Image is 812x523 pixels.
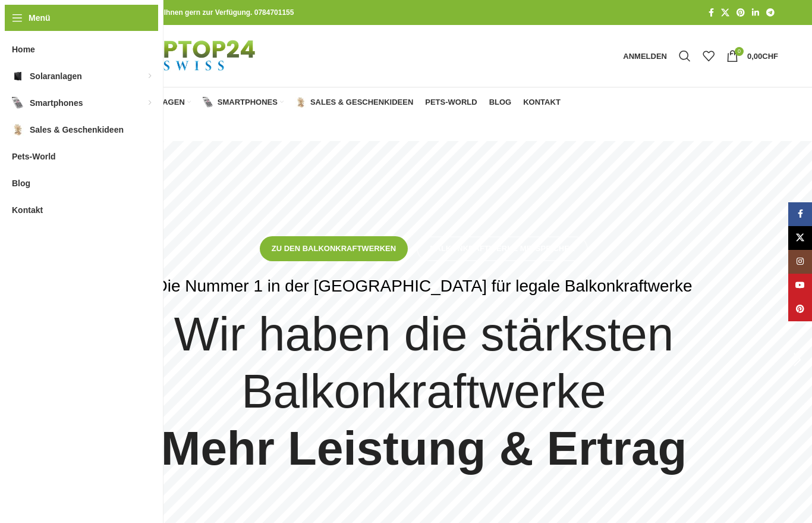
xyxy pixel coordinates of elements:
[12,70,24,82] img: Solaranlagen
[70,306,778,477] h4: Wir haben die stärksten Balkonkraftwerke
[203,90,284,114] a: Smartphones
[523,90,561,114] a: Kontakt
[782,345,812,375] div: Next slide
[489,90,512,114] a: Blog
[788,250,812,274] a: Instagram Social Link
[218,98,278,107] span: Smartphones
[64,90,566,114] div: Hauptnavigation
[295,90,413,114] a: Sales & Geschenkideen
[155,273,692,300] div: Die Nummer 1 in der [GEOGRAPHIC_DATA] für legale Balkonkraftwerke
[425,98,477,107] span: Pets-World
[260,236,408,261] a: Zu den Balkonkraftwerken
[70,51,285,60] a: Logo der Website
[12,199,43,221] span: Kontakt
[697,44,720,68] div: Meine Wunschliste
[12,146,56,167] span: Pets-World
[161,422,687,475] strong: Mehr Leistung & Ertrag
[623,52,667,60] span: Anmelden
[30,65,82,87] span: Solaranlagen
[788,274,812,297] a: YouTube Social Link
[717,5,733,21] a: X Social Link
[70,8,294,17] strong: Bei allen Fragen stehen wir Ihnen gern zur Verfügung. 0784701155
[272,244,396,253] span: Zu den Balkonkraftwerken
[720,44,784,68] a: 0 0,00CHF
[673,44,697,68] a: Suche
[30,92,83,114] span: Smartphones
[425,90,477,114] a: Pets-World
[523,98,561,107] span: Kontakt
[310,98,413,107] span: Sales & Geschenkideen
[12,39,35,60] span: Home
[788,226,812,250] a: X Social Link
[203,97,213,108] img: Smartphones
[733,5,748,21] a: Pinterest Social Link
[30,119,124,140] span: Sales & Geschenkideen
[788,297,812,321] a: Pinterest Social Link
[29,11,51,24] span: Menü
[417,236,588,261] a: Balkonkraftwerke mit Speicher
[763,5,778,21] a: Telegram Social Link
[489,98,512,107] span: Blog
[12,173,30,194] span: Blog
[12,124,24,136] img: Sales & Geschenkideen
[105,90,191,114] a: Solaranlagen
[70,25,285,87] img: Tiptop24 Nachhaltige & Faire Produkte
[705,5,717,21] a: Facebook Social Link
[617,44,673,68] a: Anmelden
[788,202,812,226] a: Facebook Social Link
[747,52,778,61] bdi: 0,00
[762,52,778,61] span: CHF
[295,97,306,108] img: Sales & Geschenkideen
[748,5,763,21] a: LinkedIn Social Link
[12,97,24,109] img: Smartphones
[735,47,744,56] span: 0
[430,244,575,253] span: Balkonkraftwerke mit Speicher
